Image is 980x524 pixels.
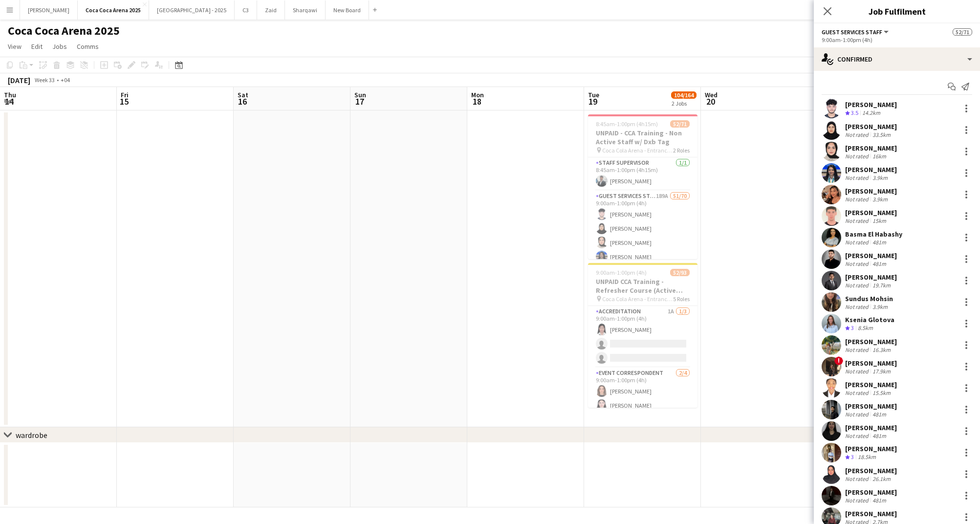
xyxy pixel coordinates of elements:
div: 16km [871,153,888,160]
button: Coca Coca Arena 2025 [78,0,149,20]
h3: Job Fulfilment [814,5,980,18]
div: Not rated [845,389,871,396]
a: View [4,40,25,53]
div: [PERSON_NAME] [845,380,897,389]
div: 15km [871,217,888,224]
div: [PERSON_NAME] [845,402,897,411]
span: Week 33 [32,76,57,84]
span: Sun [354,90,366,99]
div: [PERSON_NAME] [845,466,897,475]
div: [PERSON_NAME] [845,122,897,131]
span: 5 Roles [673,295,690,303]
span: 3.5 [851,109,858,116]
span: 16 [236,96,248,107]
span: Thu [4,90,16,99]
span: 20 [703,96,718,107]
div: Not rated [845,217,871,224]
div: wardrobe [16,430,47,440]
div: [PERSON_NAME] [845,337,897,346]
div: [PERSON_NAME] [845,208,897,217]
div: 481m [871,432,888,439]
div: 15.5km [871,389,893,396]
div: [PERSON_NAME] [845,488,897,497]
div: Not rated [845,368,871,375]
div: [PERSON_NAME] [845,273,897,282]
div: 26.1km [871,475,893,482]
div: [PERSON_NAME] [845,509,897,518]
app-job-card: 8:45am-1:00pm (4h15m)52/71UNPAID - CCA Training - Non Active Staff w/ Dxb Tag Coca Cola Arena - E... [588,114,697,259]
div: Not rated [845,282,871,289]
span: Jobs [52,42,67,51]
span: Tue [588,90,599,99]
div: Not rated [845,131,871,138]
span: Sat [238,90,248,99]
div: 3.9km [871,196,890,203]
div: 481m [871,239,888,246]
div: Sundus Mohsin [845,294,893,303]
div: 9:00am-1:00pm (4h) [822,36,972,44]
h3: UNPAID CCA Training - Refresher Course (Active Staff) [588,277,697,295]
div: Not rated [845,303,871,310]
button: C3 [235,0,257,20]
span: 52/93 [670,269,690,276]
a: Jobs [48,40,71,53]
app-card-role: Event Correspondent2/49:00am-1:00pm (4h)[PERSON_NAME][PERSON_NAME] [588,368,697,443]
span: 52/71 [670,120,690,128]
div: [PERSON_NAME] [845,165,897,174]
div: [PERSON_NAME] [845,423,897,432]
span: 2 Roles [673,147,690,154]
a: Edit [27,40,46,53]
div: 481m [871,411,888,418]
span: Coca Cola Arena - Entrance F [602,295,673,303]
div: Ksenia Glotova [845,315,894,324]
div: Not rated [845,411,871,418]
span: Fri [121,90,129,99]
div: 3.9km [871,174,890,181]
div: 2 Jobs [672,100,696,107]
div: [PERSON_NAME] [845,100,897,109]
div: 16.3km [871,346,893,353]
div: 481m [871,260,888,267]
div: [PERSON_NAME] [845,359,897,368]
span: Mon [471,90,484,99]
span: 17 [353,96,366,107]
div: Not rated [845,497,871,504]
div: 33.5km [871,131,893,138]
span: 3 [851,453,854,460]
span: 18 [470,96,484,107]
div: Basma El Habashy [845,230,902,239]
span: Comms [77,42,99,51]
div: Not rated [845,432,871,439]
button: [GEOGRAPHIC_DATA] - 2025 [149,0,235,20]
div: [PERSON_NAME] [845,144,897,153]
span: Wed [705,90,718,99]
div: 17.9km [871,368,893,375]
div: Not rated [845,475,871,482]
div: 481m [871,497,888,504]
span: Guest Services Staff [822,28,882,36]
h3: UNPAID - CCA Training - Non Active Staff w/ Dxb Tag [588,129,697,146]
div: Not rated [845,239,871,246]
app-card-role: Staff Supervisor1/18:45am-1:00pm (4h15m)[PERSON_NAME] [588,157,697,191]
div: [PERSON_NAME] [845,251,897,260]
div: [PERSON_NAME] [845,444,897,453]
app-job-card: 9:00am-1:00pm (4h)52/93UNPAID CCA Training - Refresher Course (Active Staff) Coca Cola Arena - En... [588,263,697,408]
app-card-role: Accreditation1A1/39:00am-1:00pm (4h)[PERSON_NAME] [588,306,697,368]
div: Not rated [845,346,871,353]
span: View [8,42,22,51]
div: 19.7km [871,282,893,289]
button: New Board [326,0,369,20]
span: 15 [119,96,129,107]
span: 14 [2,96,16,107]
a: Comms [73,40,103,53]
div: 18.5km [856,453,878,461]
button: Sharqawi [285,0,326,20]
span: 9:00am-1:00pm (4h) [596,269,647,276]
div: 8.5km [856,324,875,332]
div: Not rated [845,153,871,160]
div: Confirmed [814,47,980,71]
div: 14.2km [860,109,882,117]
span: 104/164 [671,91,697,99]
